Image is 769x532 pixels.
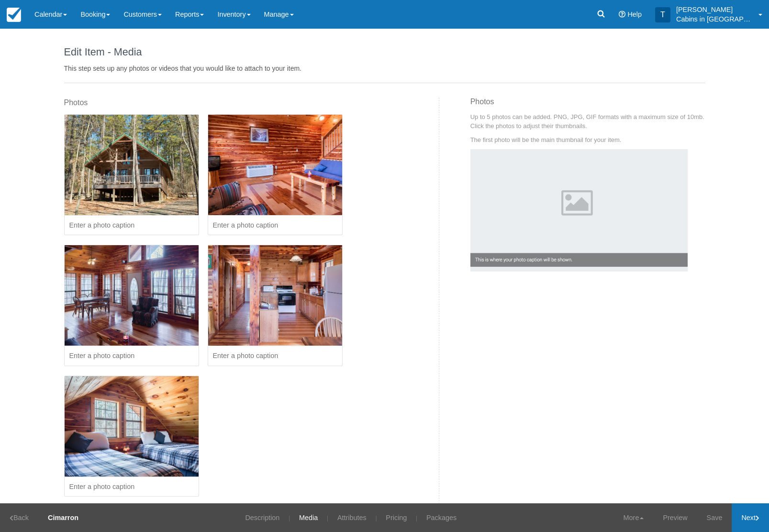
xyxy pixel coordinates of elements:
[627,11,642,18] span: Help
[330,503,374,532] a: Attributes
[732,503,769,532] a: Next
[65,245,199,346] img: L47-3
[419,503,464,532] a: Packages
[7,8,21,22] img: checkfront-main-nav-mini-logo.png
[614,503,654,532] a: More
[64,46,705,58] h1: Edit Item - Media
[653,503,697,532] a: Preview
[238,503,287,532] a: Description
[470,149,688,271] img: Example Photo Caption
[64,64,705,73] p: This step sets up any photos or videos that you would like to attach to your item.
[65,376,199,477] img: L47-5
[676,5,753,14] p: [PERSON_NAME]
[619,11,625,18] i: Help
[64,477,199,497] input: Enter a photo caption
[470,135,705,144] p: The first photo will be the main thumbnail for your item.
[208,115,342,215] img: L47-2
[48,514,78,521] strong: Cimarron
[64,98,88,109] label: Photos
[470,112,705,130] p: Up to 5 photos can be added. PNG, JPG, GIF formats with a maximum size of 10mb. Click the photos ...
[208,245,342,346] img: L47-4
[65,115,199,215] img: L47-1
[655,7,670,22] div: T
[208,216,343,236] input: Enter a photo caption
[64,346,199,366] input: Enter a photo caption
[676,14,753,24] p: Cabins in [GEOGRAPHIC_DATA]
[64,216,199,236] input: Enter a photo caption
[208,346,343,366] input: Enter a photo caption
[470,98,705,113] h3: Photos
[292,503,325,532] a: Media
[379,503,414,532] a: Pricing
[697,503,732,532] a: Save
